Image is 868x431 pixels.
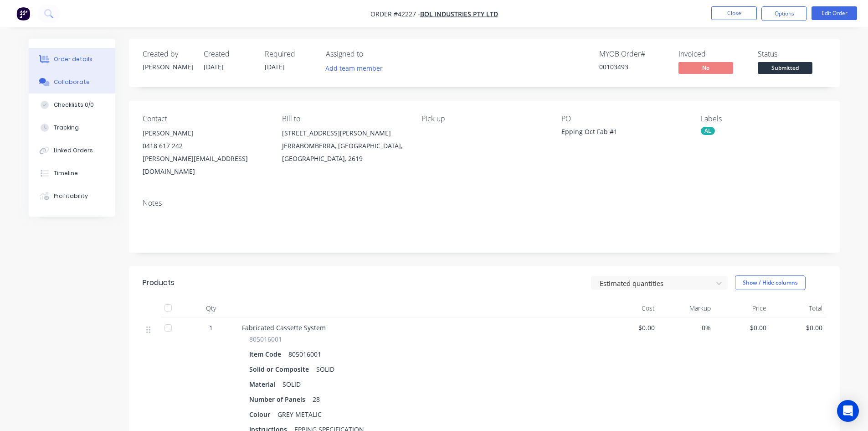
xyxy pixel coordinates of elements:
[204,50,254,58] div: Created
[265,50,315,58] div: Required
[249,348,285,361] div: Item Code
[812,6,857,20] button: Edit Order
[143,62,193,72] div: [PERSON_NAME]
[242,323,326,332] span: Fabricated Cassette System
[678,62,733,73] span: No
[279,378,304,391] div: SOLID
[285,348,325,361] div: 805016001
[29,48,115,71] button: Order details
[29,139,115,162] button: Linked Orders
[204,62,224,71] span: [DATE]
[326,50,417,58] div: Assigned to
[143,50,193,58] div: Created by
[599,62,668,72] div: 00103493
[603,299,659,317] div: Cost
[714,299,770,317] div: Price
[282,127,407,165] div: [STREET_ADDRESS][PERSON_NAME]JERRABOMBERRA, [GEOGRAPHIC_DATA], [GEOGRAPHIC_DATA], 2619
[701,127,715,135] div: AL
[143,199,826,208] div: Notes
[309,393,324,406] div: 28
[774,323,822,332] span: $0.00
[658,299,714,317] div: Markup
[16,7,30,21] img: Factory
[711,6,757,20] button: Close
[29,162,115,185] button: Timeline
[209,323,213,332] span: 1
[143,277,175,288] div: Products
[54,55,92,63] div: Order details
[29,71,115,93] button: Collaborate
[326,62,388,74] button: Add team member
[282,127,407,140] div: [STREET_ADDRESS][PERSON_NAME]
[282,114,407,123] div: Bill to
[143,114,267,123] div: Contact
[249,334,282,344] span: 805016001
[29,116,115,139] button: Tracking
[184,299,238,317] div: Qty
[29,185,115,208] button: Profitability
[770,299,826,317] div: Total
[761,6,807,21] button: Options
[54,78,90,86] div: Collaborate
[662,323,711,332] span: 0%
[54,169,78,177] div: Timeline
[54,192,88,200] div: Profitability
[274,408,325,421] div: GREY METALIC
[758,62,812,73] span: Submitted
[143,127,267,178] div: [PERSON_NAME]0418 617 242[PERSON_NAME][EMAIL_ADDRESS][DOMAIN_NAME]
[265,62,285,71] span: [DATE]
[54,124,79,132] div: Tracking
[561,127,675,140] div: Epping Oct Fab #1
[758,50,826,58] div: Status
[249,393,309,406] div: Number of Panels
[54,146,93,155] div: Linked Orders
[420,10,498,18] a: Bol Industries Pty Ltd
[143,152,267,178] div: [PERSON_NAME][EMAIL_ADDRESS][DOMAIN_NAME]
[320,62,387,74] button: Add team member
[143,127,267,140] div: [PERSON_NAME]
[606,323,655,332] span: $0.00
[282,140,407,165] div: JERRABOMBERRA, [GEOGRAPHIC_DATA], [GEOGRAPHIC_DATA], 2619
[54,101,94,109] div: Checklists 0/0
[249,363,313,376] div: Solid or Composite
[313,363,338,376] div: SOLID
[561,114,686,123] div: PO
[249,378,279,391] div: Material
[421,114,546,123] div: Pick up
[837,400,859,422] div: Open Intercom Messenger
[370,10,420,18] span: Order #42227 -
[718,323,767,332] span: $0.00
[249,408,274,421] div: Colour
[701,114,826,123] div: Labels
[599,50,668,58] div: MYOB Order #
[735,275,806,290] button: Show / Hide columns
[678,50,747,58] div: Invoiced
[758,62,812,76] button: Submitted
[29,93,115,116] button: Checklists 0/0
[143,140,267,152] div: 0418 617 242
